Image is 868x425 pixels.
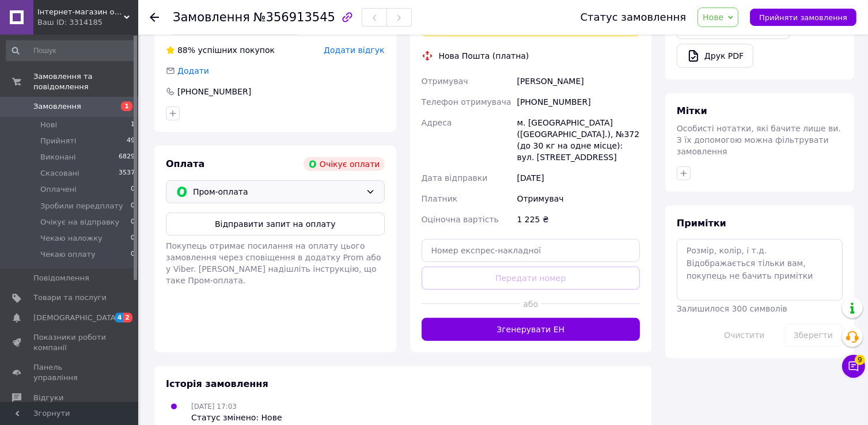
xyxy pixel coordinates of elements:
span: Чекаю оплату [40,249,96,260]
span: 0 [131,217,135,227]
button: Відправити запит на оплату [166,212,385,236]
span: 0 [131,184,135,195]
input: Пошук [6,40,136,61]
span: Виконані [40,152,76,162]
div: Очікує оплати [304,157,385,171]
span: 9 [855,355,865,365]
span: [DEMOGRAPHIC_DATA] [33,313,119,323]
span: Зробили передплату [40,201,123,211]
div: [PHONE_NUMBER] [176,86,252,97]
span: Інтернет-магазин одягу "The Rechi" [37,7,124,17]
span: Залишилося 300 символів [677,304,787,313]
span: 0 [131,249,135,260]
span: Панель управління [33,362,107,383]
span: Додати відгук [324,45,384,55]
div: успішних покупок [166,44,275,56]
span: Телефон отримувача [422,97,511,107]
button: Чат з покупцем9 [842,355,865,378]
input: Номер експрес-накладної [422,239,640,262]
span: Покупець отримає посилання на оплату цього замовлення через сповіщення в додатку Prom або у Viber... [166,241,381,285]
span: Додати [177,66,209,75]
span: Особисті нотатки, які бачите лише ви. З їх допомогою можна фільтрувати замовлення [677,124,841,156]
span: 0 [131,201,135,211]
span: Чекаю наложку [40,233,103,244]
span: 49 [127,136,135,146]
div: м. [GEOGRAPHIC_DATA] ([GEOGRAPHIC_DATA].), №372 (до 30 кг на одне місце): вул. [STREET_ADDRESS] [515,112,642,168]
span: Оціночна вартість [422,215,499,224]
span: Товари та послуги [33,293,107,303]
span: Примітки [677,218,726,229]
div: Статус замовлення [581,12,687,23]
span: [DATE] 17:03 [191,403,237,411]
button: Згенерувати ЕН [422,318,640,341]
div: [PERSON_NAME] [515,71,642,92]
span: Замовлення та повідомлення [33,71,138,92]
span: 6829 [119,152,135,162]
span: Скасовані [40,168,79,179]
div: Нова Пошта (платна) [436,50,532,62]
span: Нові [40,120,57,130]
span: Показники роботи компанії [33,332,107,353]
div: 1 225 ₴ [515,209,642,230]
span: 1 [131,120,135,130]
div: [DATE] [515,168,642,188]
span: Історія замовлення [166,378,268,389]
span: 2 [123,313,132,322]
span: 88% [177,45,195,55]
button: Прийняти замовлення [750,9,856,26]
span: Дата відправки [422,173,488,183]
span: Відгуки [33,393,63,403]
span: №356913545 [253,10,335,24]
span: Нове [703,13,723,22]
span: Оплачені [40,184,77,195]
span: 0 [131,233,135,244]
span: 4 [115,313,124,322]
span: 1 [121,101,132,111]
span: Отримувач [422,77,468,86]
span: Адреса [422,118,452,127]
span: Прийняті [40,136,76,146]
span: Замовлення [173,10,250,24]
span: Пром-оплата [193,185,361,198]
div: Отримувач [515,188,642,209]
span: Оплата [166,158,204,169]
a: Друк PDF [677,44,753,68]
div: Повернутися назад [150,12,159,23]
span: Замовлення [33,101,81,112]
span: або [520,298,541,310]
span: Мітки [677,105,707,116]
span: 3537 [119,168,135,179]
span: Платник [422,194,458,203]
div: Ваш ID: 3314185 [37,17,138,28]
span: Прийняти замовлення [759,13,847,22]
span: Очікує на відправку [40,217,119,227]
span: Повідомлення [33,273,89,283]
div: Статус змінено: Нове [191,412,282,423]
div: [PHONE_NUMBER] [515,92,642,112]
